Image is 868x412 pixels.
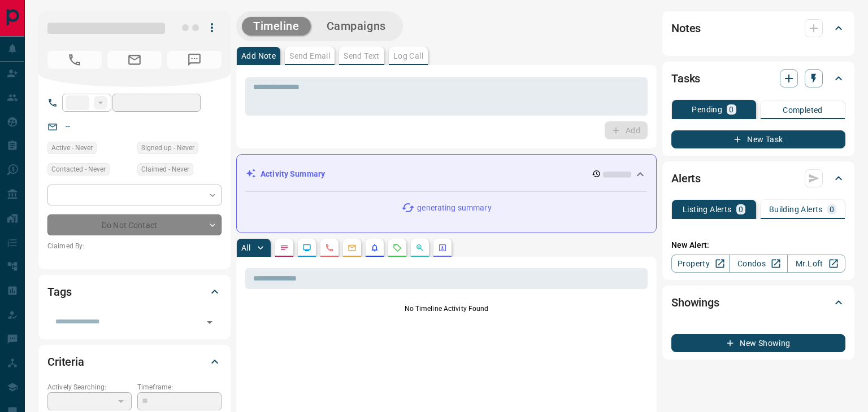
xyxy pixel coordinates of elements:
[671,239,845,251] p: New Alert:
[315,17,397,36] button: Campaigns
[47,51,102,69] span: No Number
[51,164,106,175] span: Contacted - Never
[47,348,222,375] div: Criteria
[141,164,189,175] span: Claimed - Never
[370,243,379,252] svg: Listing Alerts
[242,17,311,36] button: Timeline
[417,202,491,214] p: generating summary
[783,106,823,114] p: Completed
[729,106,734,113] p: 0
[280,243,289,252] svg: Notes
[47,278,222,305] div: Tags
[830,205,834,213] p: 0
[241,52,276,60] p: Add Note
[167,51,222,69] span: No Number
[137,382,222,392] p: Timeframe:
[438,243,447,252] svg: Agent Actions
[739,205,743,213] p: 0
[348,243,357,252] svg: Emails
[671,130,845,148] button: New Task
[141,142,194,154] span: Signed up - Never
[671,65,845,92] div: Tasks
[245,304,648,314] p: No Timeline Activity Found
[671,293,719,312] h2: Showings
[66,122,70,131] a: --
[302,243,311,252] svg: Lead Browsing Activity
[47,283,71,301] h2: Tags
[202,314,218,330] button: Open
[47,214,222,235] div: Do Not Contact
[671,19,701,37] h2: Notes
[246,164,647,185] div: Activity Summary
[671,15,845,42] div: Notes
[325,243,334,252] svg: Calls
[47,353,84,371] h2: Criteria
[692,106,722,113] p: Pending
[769,205,823,213] p: Building Alerts
[671,169,701,187] h2: Alerts
[241,244,250,252] p: All
[671,334,845,352] button: New Showing
[683,205,732,213] p: Listing Alerts
[51,142,93,154] span: Active - Never
[107,51,162,69] span: No Email
[671,255,730,273] a: Property
[261,168,325,180] p: Activity Summary
[671,165,845,192] div: Alerts
[671,289,845,316] div: Showings
[415,243,424,252] svg: Opportunities
[47,382,132,392] p: Actively Searching:
[787,255,845,273] a: Mr.Loft
[47,241,222,251] p: Claimed By:
[671,69,700,87] h2: Tasks
[729,255,787,273] a: Condos
[393,243,402,252] svg: Requests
